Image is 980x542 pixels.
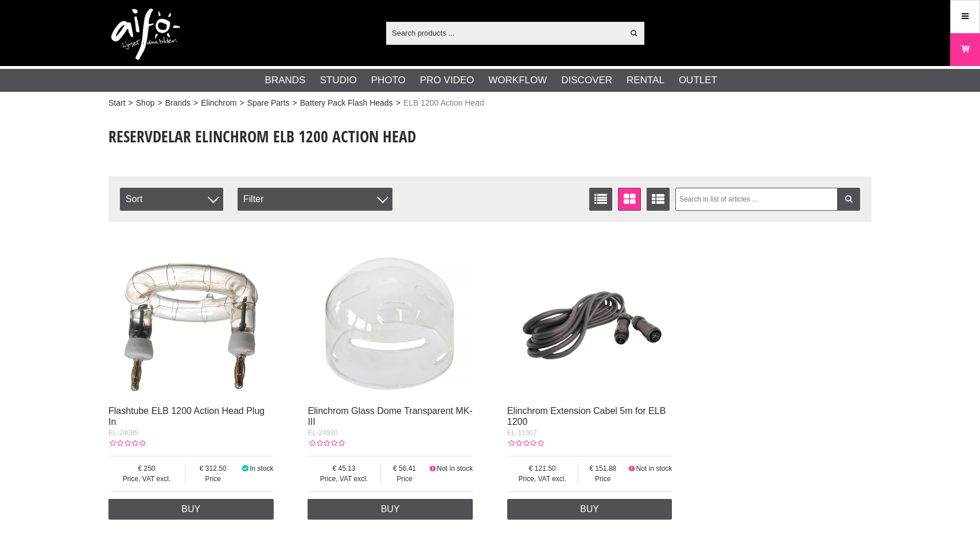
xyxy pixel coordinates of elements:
img: Elinchrom Glass Dome Transparent MK-III [308,234,473,399]
div: Customer rating: 0 [308,438,344,448]
span: EL-24930 [308,429,337,437]
span: > [193,97,198,109]
a: Discover [561,73,612,88]
a: Elinchrom Glass Dome Transparent MK-III [308,406,472,427]
span: Price, VAT excl. [507,474,578,484]
a: Buy [507,499,672,520]
span: Sort [120,188,223,211]
a: Outlet [679,73,717,88]
span: 56.41 [381,463,429,474]
span: > [396,97,400,109]
span: Price, VAT excl. [108,474,185,484]
span: Not in stock [636,464,672,473]
a: Studio [320,73,356,88]
div: Customer rating: 0 [108,438,145,448]
span: > [239,97,244,109]
a: Buy [108,499,274,520]
span: EL-24085 [108,429,138,437]
span: 121.50 [507,463,578,474]
img: Elinchrom Extension Cabel 5m for ELB 1200 [507,234,672,399]
input: Search in list of articles ... [675,188,861,211]
a: Elinchrom [201,97,236,109]
span: In stock [250,464,273,473]
h1: Reservdelar Elinchrom ELB 1200 Action Head [108,125,549,148]
a: Start [108,97,126,109]
span: 250 [108,463,185,474]
input: Search products ... [386,24,623,41]
a: Brands [265,73,306,88]
a: Buy [308,499,473,520]
span: Price, VAT excl. [308,474,380,484]
a: Photo [371,73,406,88]
img: logo.png [111,9,180,60]
a: Extended list [647,188,670,211]
a: Workflow [488,73,547,88]
span: > [157,97,162,109]
a: List [589,188,612,211]
span: ELB 1200 Action Head [403,97,484,109]
span: > [129,97,133,109]
a: Battery Pack Flash Heads [300,97,393,109]
a: Filter [837,188,860,211]
a: Brands [165,97,190,109]
a: Window [618,188,641,211]
img: Flashtube ELB 1200 Action Head Plug In [108,234,274,399]
span: 45.13 [308,463,380,474]
span: Price [381,474,429,484]
i: Not in stock [628,464,636,473]
a: Elinchrom Extension Cabel 5m for ELB 1200 [507,406,666,427]
div: Filter [238,188,392,211]
span: 312.50 [185,463,240,474]
a: Pro Video [420,73,474,88]
a: Rental [627,73,664,88]
span: Not in stock [437,464,473,473]
a: Spare Parts [247,97,290,109]
div: Customer rating: 0 [507,438,544,448]
a: Flashtube ELB 1200 Action Head Plug In [108,406,265,427]
span: EL-11007 [507,429,537,437]
span: Price [185,474,240,484]
i: In stock [240,464,250,473]
i: Not in stock [428,464,437,473]
span: > [293,97,297,109]
span: 151.88 [578,463,628,474]
span: Price [578,474,628,484]
a: Shop [136,97,155,109]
